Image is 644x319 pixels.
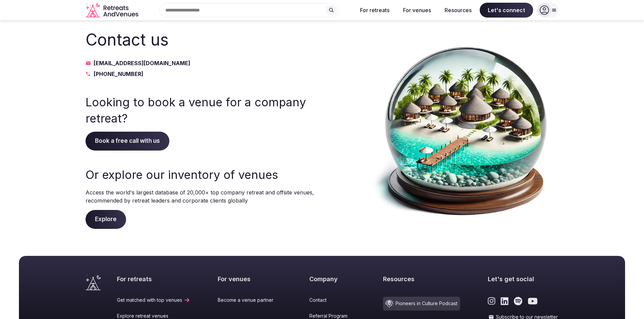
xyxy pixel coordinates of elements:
a: Get matched with top venues [117,297,190,303]
h2: Resources [383,275,460,283]
h2: Company [309,275,356,283]
h2: Contact us [86,28,315,51]
a: [EMAIL_ADDRESS][DOMAIN_NAME] [86,59,315,67]
a: Visit the homepage [86,3,140,18]
a: [PHONE_NUMBER] [86,70,315,78]
button: Resources [439,3,477,18]
h2: Let's get social [488,275,559,283]
button: For venues [398,3,436,18]
a: Visit the homepage [86,275,101,290]
a: Link to the retreats and venues Youtube page [528,297,538,305]
a: Link to the retreats and venues Spotify page [514,297,522,305]
a: Explore [86,216,126,222]
a: Pioneers in Culture Podcast [383,297,460,311]
span: Let's connect [480,3,533,18]
a: Link to the retreats and venues LinkedIn page [501,297,508,305]
span: Explore [86,210,126,229]
button: For retreats [355,3,395,18]
p: Access the world's largest database of 20,000+ top company retreat and offsite venues, recommende... [86,188,315,205]
h3: Or explore our inventory of venues [86,167,315,183]
a: Link to the retreats and venues Instagram page [488,297,496,305]
img: Contact us [369,28,559,229]
span: Book a free call with us [86,132,169,151]
svg: Retreats and Venues company logo [86,3,140,18]
a: Book a free call with us [86,137,169,144]
a: Become a venue partner [218,297,282,303]
a: Contact [309,297,356,303]
h2: For venues [218,275,282,283]
h2: For retreats [117,275,190,283]
h3: Looking to book a venue for a company retreat? [86,94,315,126]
